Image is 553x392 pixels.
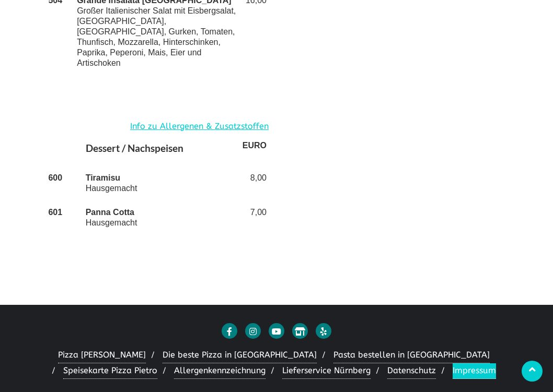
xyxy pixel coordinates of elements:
[48,173,62,182] strong: 600
[453,363,496,379] a: Impressum
[86,208,134,217] strong: Panna Cotta
[48,208,62,217] strong: 601
[228,166,269,200] td: 8,00
[387,363,436,379] a: Datenschutz
[63,363,157,379] a: Speisekarte Pizza Pietro
[282,363,371,379] a: Lieferservice Nürnberg
[86,140,226,159] h4: Dessert / Nachspeisen
[163,348,317,363] a: Die beste Pizza in [GEOGRAPHIC_DATA]
[174,363,266,379] a: Allergenkennzeichnung
[58,348,146,363] a: Pizza [PERSON_NAME]
[86,173,120,182] strong: Tiramisu
[84,200,228,235] td: Hausgemacht
[243,141,267,150] strong: EURO
[84,166,228,200] td: Hausgemacht
[228,200,269,235] td: 7,00
[333,348,490,363] a: Pasta bestellen in [GEOGRAPHIC_DATA]
[130,119,269,134] a: Info zu Allergenen & Zusatzstoffen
